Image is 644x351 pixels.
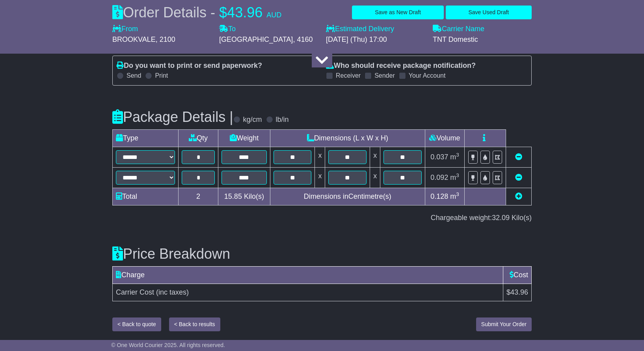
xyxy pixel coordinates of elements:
span: 32.09 [492,214,510,222]
button: Save Used Draft [446,6,532,19]
td: Total [113,188,179,205]
button: < Back to results [169,317,220,331]
span: m [450,153,459,161]
span: $ [219,4,227,21]
span: $43.96 [506,288,528,296]
td: Dimensions (L x W x H) [270,130,425,147]
span: BROOKVALE [112,35,156,43]
label: Carrier Name [433,25,484,34]
td: Kilo(s) [218,188,270,205]
a: Add new item [515,192,522,200]
span: , 2100 [156,35,175,43]
td: x [370,147,380,168]
label: Estimated Delivery [326,25,425,34]
label: Do you want to print or send paperwork? [117,62,262,70]
button: Save as New Draft [352,6,443,19]
label: To [219,25,236,34]
td: Dimensions in Centimetre(s) [270,188,425,205]
td: x [315,168,325,188]
div: [DATE] (Thu) 17:00 [326,35,425,44]
h3: Package Details | [112,109,233,125]
span: 0.128 [430,192,448,200]
td: Weight [218,130,270,147]
button: < Back to quote [112,317,161,331]
span: 15.85 [224,192,242,200]
sup: 3 [456,152,459,158]
label: lb/in [276,116,289,124]
div: Order Details - [112,4,281,21]
span: © One World Courier 2025. All rights reserved. [111,342,225,348]
td: x [370,168,380,188]
span: Carrier Cost [116,288,154,296]
span: m [450,174,459,181]
span: m [450,192,459,200]
label: Sender [374,72,395,79]
span: 0.092 [430,174,448,181]
span: Submit Your Order [481,321,527,327]
span: [GEOGRAPHIC_DATA] [219,35,293,43]
span: AUD [266,11,281,19]
td: Volume [425,130,464,147]
td: x [315,147,325,168]
td: Type [113,130,179,147]
td: Qty [179,130,218,147]
label: Send [127,72,141,79]
sup: 3 [456,172,459,178]
td: Charge [113,267,503,284]
label: kg/cm [243,116,262,124]
div: TNT Domestic [433,35,532,44]
span: 43.96 [227,4,262,21]
label: Receiver [336,72,361,79]
div: Chargeable weight: Kilo(s) [112,214,532,222]
sup: 3 [456,191,459,197]
span: , 4160 [293,35,313,43]
button: Submit Your Order [476,317,532,331]
td: Cost [503,267,531,284]
label: From [112,25,138,34]
span: 0.037 [430,153,448,161]
td: 2 [179,188,218,205]
a: Remove this item [515,153,522,161]
h3: Price Breakdown [112,246,532,262]
label: Your Account [409,72,446,79]
span: (inc taxes) [156,288,189,296]
label: Print [155,72,168,79]
a: Remove this item [515,174,522,181]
